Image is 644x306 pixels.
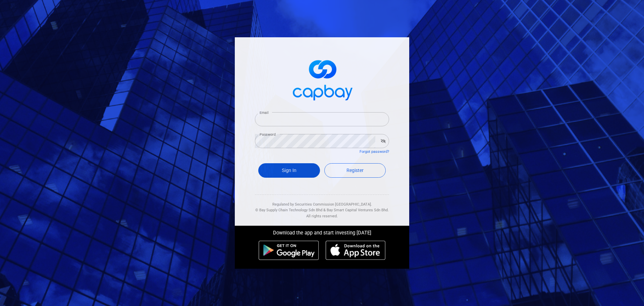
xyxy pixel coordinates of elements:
button: Sign In [258,163,320,178]
img: logo [288,54,356,104]
span: Register [346,168,364,173]
img: android [259,241,319,260]
div: Regulated by Securities Commission [GEOGRAPHIC_DATA]. & All rights reserved. [255,195,389,219]
span: Bay Smart Capital Ventures Sdn Bhd. [327,208,389,212]
img: ios [326,241,385,260]
span: © Bay Supply Chain Technology Sdn Bhd [255,208,322,212]
a: Register [324,163,386,178]
div: Download the app and start investing [DATE] [230,226,414,237]
a: Forgot password? [360,149,389,154]
label: Password [260,132,276,137]
label: Email [260,110,268,115]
